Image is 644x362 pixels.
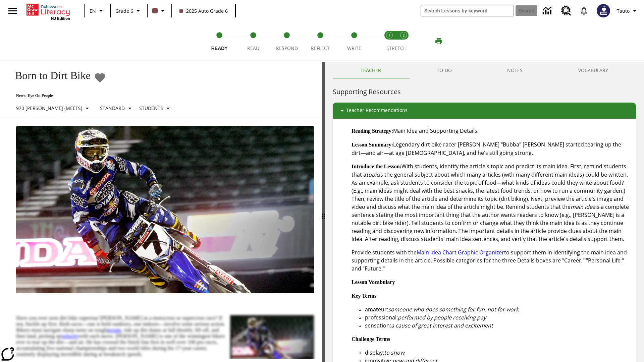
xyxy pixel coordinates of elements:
[211,46,228,51] span: Ready
[394,23,413,60] button: Stretch Respond step 2 of 2
[366,171,379,178] em: topic
[480,62,551,78] button: NOTES
[386,45,407,51] span: STRETCH
[333,62,636,78] div: Instructional Panel Tabs
[380,23,399,60] button: Stretch Read step 1 of 2
[391,322,493,329] em: a cause of great interest and excitement
[389,33,390,38] text: 1
[179,7,228,14] span: 2025 Auto Grade 6
[417,249,504,256] a: Main Idea Chart Graphic Organizer
[365,349,631,357] li: display:
[352,162,631,243] p: With students, identify the article's topic and predict its main idea. First, remind students tha...
[200,23,239,60] button: Ready step 1 of 5
[409,62,480,78] button: TO-DO
[614,5,641,17] button: Profile/Settings
[8,69,91,82] h1: Born to Dirt Bike
[428,35,449,47] button: Print
[398,314,486,321] em: performed by people receiving pay
[557,2,575,20] a: Resource Center, Will open in new tab
[365,313,631,321] li: professional:
[311,45,330,51] span: Reflect
[94,72,106,83] button: Add to Favorites - Born to Dirt Bike
[352,142,393,147] strong: Lesson Summary:
[115,7,133,14] span: Grade 6
[333,103,636,119] div: Teacher Recommendations
[352,127,631,135] p: Main Idea and Supporting Details
[365,305,631,313] li: amateur:
[97,102,137,114] button: Scaffolds, Standard
[352,248,631,273] p: Provide students with the to support them in identifying the main idea and supporting details in ...
[421,5,514,16] input: search field
[597,4,610,17] img: Avatar
[365,321,631,329] li: sensation:
[333,86,636,97] h6: Supporting Resources
[352,164,401,169] strong: Introduce the Lesson:
[347,45,361,51] span: Write
[352,293,376,299] strong: Key Terms
[322,62,325,362] div: Press Enter or Spacebar and then press right and left arrow keys to move the slider
[90,7,96,14] span: EN
[352,279,395,285] strong: Lesson Vocabulary
[150,5,169,17] button: Class color is dark brown. Change class color
[8,93,175,98] p: News: Eye On People
[388,306,519,313] em: someone who does something for fun, not for work
[16,105,82,112] p: 970 [PERSON_NAME] (Meets)
[13,102,94,114] button: Select Lexile, 970 Lexile (Meets)
[550,62,636,78] button: VOCABULARY
[267,23,306,60] button: Respond step 3 of 5
[384,349,404,356] em: to show
[617,7,630,14] span: Tauto
[352,336,390,342] strong: Challenge Terms
[113,5,145,17] button: Grade: Grade 6, Select a grade
[325,62,644,362] div: activity
[3,1,22,21] button: Open side menu
[233,23,272,60] button: Read step 2 of 5
[346,107,408,115] p: Teacher Recommendations
[137,102,175,114] button: Select Student
[539,2,557,20] a: Data Center
[335,23,374,60] button: Write step 5 of 5
[571,203,595,210] em: main idea
[352,140,631,157] p: Legendary dirt bike racer [PERSON_NAME] "Bubba" [PERSON_NAME] started tearing up the dirt—and air...
[100,105,125,112] p: Standard
[575,2,593,19] a: Notifications
[16,126,314,294] img: Motocross racer James Stewart flies through the air on his dirt bike.
[333,62,409,78] button: Teacher
[139,105,163,112] p: Students
[87,5,108,17] button: Language: EN, Select a language
[352,128,393,134] strong: Reading Strategy:
[593,2,614,19] button: Select a new avatar
[403,33,405,38] text: 2
[276,45,298,51] span: Respond
[51,16,70,20] span: NJ Edition
[301,23,340,60] button: Reflect step 4 of 5
[247,45,259,51] span: Read
[26,2,70,20] div: Home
